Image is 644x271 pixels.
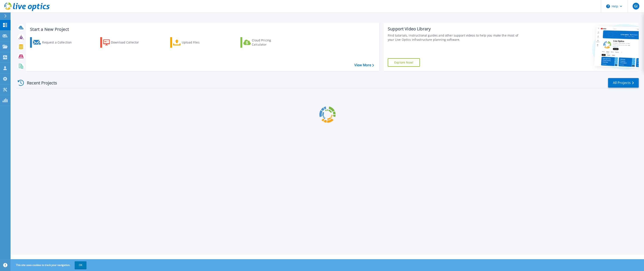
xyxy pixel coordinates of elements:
[634,4,637,8] span: GI
[354,63,374,67] a: View More
[42,38,76,47] div: Request a Collection
[182,38,216,47] div: Upload Files
[12,261,86,269] span: This site uses cookies to track your navigation.
[240,37,288,48] a: Cloud Pricing Calculator
[30,27,374,32] h3: Start a New Project
[30,37,77,48] a: Request a Collection
[170,37,217,48] a: Upload Files
[16,78,63,88] div: Recent Projects
[608,78,639,88] a: All Projects
[100,37,147,48] a: Download Collector
[252,38,286,47] div: Cloud Pricing Calculator
[388,58,420,67] a: Explore Now!
[388,33,521,42] div: Find tutorials, instructional guides and other support videos to help you make the most of your L...
[75,261,86,269] button: OK
[111,38,145,47] div: Download Collector
[388,26,521,32] div: Support Video Library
